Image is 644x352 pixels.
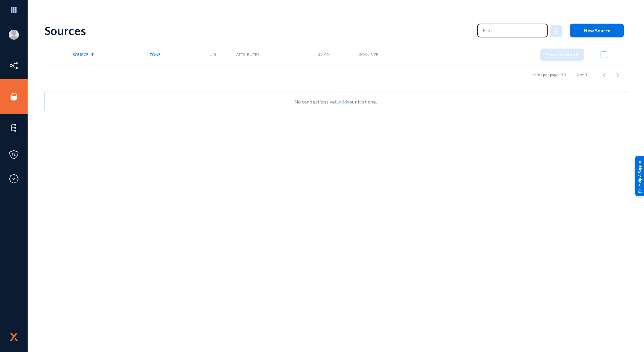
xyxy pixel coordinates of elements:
[9,30,19,40] img: blank-profile-picture.png
[4,3,24,17] img: app launcher
[611,68,624,82] button: Next page
[150,52,210,57] div: Zone
[338,99,347,105] a: Add
[570,24,624,37] button: New Source
[318,52,330,57] span: Scan
[73,52,150,57] div: Source
[577,72,587,78] div: 0 of 0
[150,52,161,57] span: Zone
[236,52,260,57] span: Attributes
[561,72,566,78] div: 50
[9,174,19,184] img: icon-compliance.svg
[44,24,471,37] div: Sources
[584,28,610,33] span: New Source
[359,52,378,57] span: Scan Size
[532,72,559,78] div: Items per page:
[9,123,19,133] img: icon-elements.svg
[295,99,377,105] span: No connections yet. your first one.
[9,92,19,102] img: icon-sources.svg
[635,156,644,196] div: Help & Support
[9,150,19,160] img: icon-policies.svg
[638,188,642,193] img: help_support.svg
[73,52,89,57] span: Source
[483,25,542,35] input: Filter
[598,68,611,82] button: Previous page
[210,52,217,57] span: URL
[9,61,19,71] img: icon-inventory.svg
